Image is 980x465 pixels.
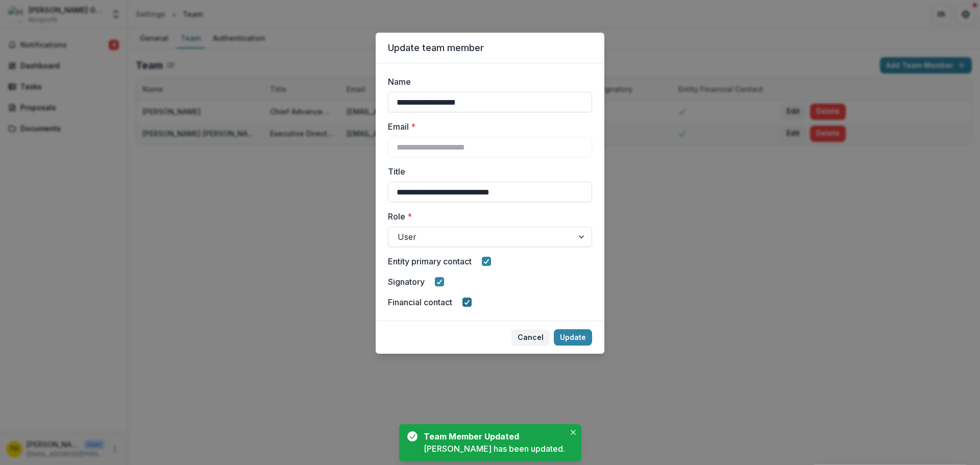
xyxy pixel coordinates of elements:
[388,165,586,178] label: Title
[424,430,561,443] div: Team Member Updated
[388,120,586,133] label: Email
[388,76,586,88] label: Name
[424,443,565,455] div: [PERSON_NAME] has been updated.
[388,296,452,308] label: Financial contact
[388,276,425,288] label: Signatory
[511,329,550,346] button: Cancel
[388,210,586,223] label: Role
[388,255,472,267] label: Entity primary contact
[567,426,579,438] button: Close
[376,33,604,63] header: Update team member
[554,329,592,346] button: Update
